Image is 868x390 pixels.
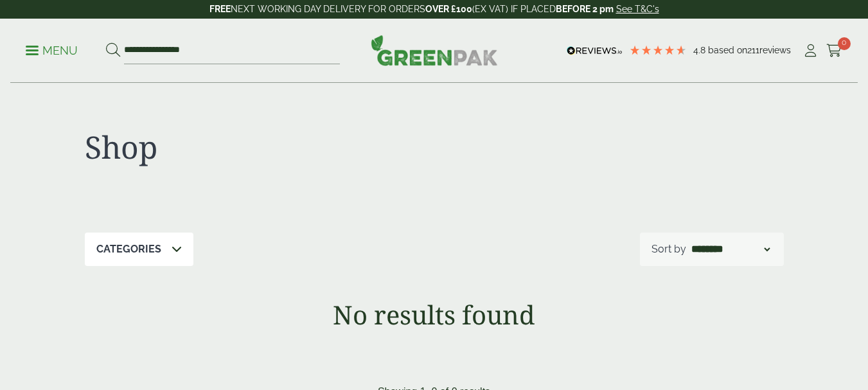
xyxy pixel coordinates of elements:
[826,41,842,60] a: 0
[693,45,708,55] span: 4.8
[50,299,819,330] h1: No results found
[689,242,772,257] select: Shop order
[209,4,231,14] strong: FREE
[826,44,842,57] i: Cart
[747,45,759,55] span: 211
[567,46,623,55] img: REVIEWS.io
[629,44,687,56] div: 4.79 Stars
[425,4,472,14] strong: OVER £100
[651,242,686,257] p: Sort by
[616,4,659,14] a: See T&C's
[96,242,161,257] p: Categories
[26,43,78,58] p: Menu
[85,129,434,166] h1: Shop
[838,37,851,50] span: 0
[759,45,791,55] span: reviews
[556,4,614,14] strong: BEFORE 2 pm
[371,35,498,66] img: GreenPak Supplies
[802,44,819,57] i: My Account
[708,45,747,55] span: Based on
[26,43,78,56] a: Menu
